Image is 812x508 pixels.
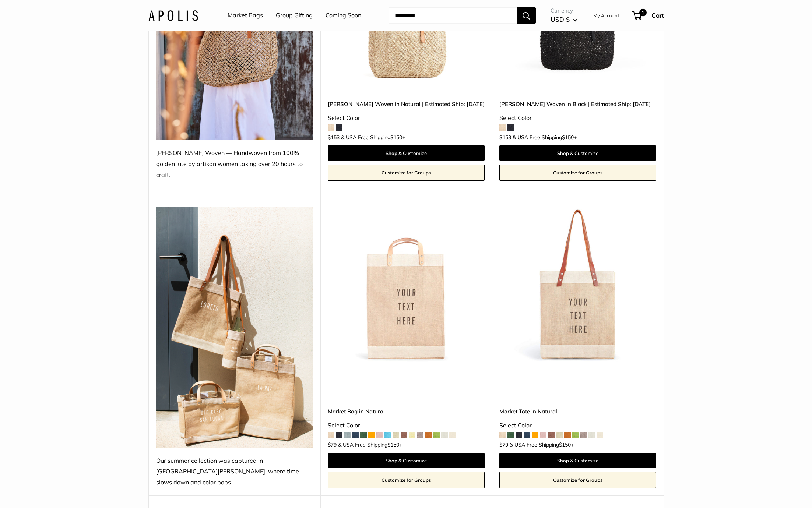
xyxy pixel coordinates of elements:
span: $153 [499,134,511,141]
span: $150 [387,441,399,448]
img: Apolis [148,10,198,21]
input: Search... [389,7,517,24]
a: My Account [593,11,619,20]
span: $150 [562,134,574,141]
img: Our summer collection was captured in Todos Santos, where time slows down and color pops. [156,207,313,448]
a: Market Bag in NaturalMarket Bag in Natural [328,207,485,363]
div: [PERSON_NAME] Woven — Handwoven from 100% golden jute by artisan women taking over 20 hours to cr... [156,148,313,181]
a: Shop & Customize [499,145,656,161]
a: Shop & Customize [328,453,485,468]
span: USD $ [551,15,570,23]
button: USD $ [551,14,577,25]
a: Market Bags [228,10,263,21]
a: description_Make it yours with custom printed text.Market Tote in Natural [499,207,656,363]
a: Customize for Groups [499,472,656,488]
a: Customize for Groups [328,165,485,181]
span: $150 [559,441,571,448]
a: Coming Soon [326,10,361,21]
a: Customize for Groups [328,472,485,488]
div: Select Color [499,420,656,431]
a: 1 Cart [632,10,664,21]
button: Search [517,7,536,24]
span: & USA Free Shipping + [510,442,574,447]
span: & USA Free Shipping + [338,442,402,447]
div: Our summer collection was captured in [GEOGRAPHIC_DATA][PERSON_NAME], where time slows down and c... [156,455,313,488]
span: $79 [328,441,337,448]
span: $79 [499,441,508,448]
div: Select Color [328,420,485,431]
div: Select Color [328,113,485,124]
span: Cart [651,11,664,19]
div: Select Color [499,113,656,124]
a: Market Tote in Natural [499,407,656,416]
a: Market Bag in Natural [328,407,485,416]
span: & USA Free Shipping + [341,135,405,140]
a: Shop & Customize [499,453,656,468]
img: Market Bag in Natural [328,207,485,363]
span: 1 [639,9,646,16]
a: [PERSON_NAME] Woven in Natural | Estimated Ship: [DATE] [328,100,485,108]
span: Currency [551,6,577,16]
span: $150 [390,134,402,141]
a: Shop & Customize [328,145,485,161]
span: & USA Free Shipping + [513,135,577,140]
span: $153 [328,134,340,141]
a: Customize for Groups [499,165,656,181]
img: description_Make it yours with custom printed text. [499,207,656,363]
a: Group Gifting [276,10,313,21]
a: [PERSON_NAME] Woven in Black | Estimated Ship: [DATE] [499,100,656,108]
